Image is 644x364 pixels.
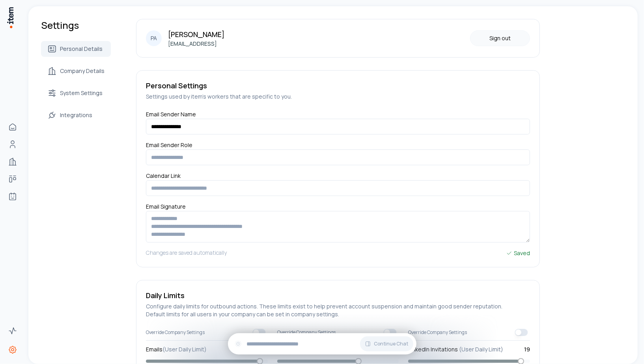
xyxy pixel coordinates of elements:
[408,329,467,336] span: Override Company Settings
[41,85,111,101] a: System Settings
[146,110,196,121] label: Email Sender Name
[146,329,205,336] span: Override Company Settings
[60,111,92,119] span: Integrations
[5,342,21,358] a: Settings
[168,40,224,48] p: [EMAIL_ADDRESS]
[146,203,186,213] label: Email Signature
[168,29,224,40] p: [PERSON_NAME]
[41,19,111,32] h1: Settings
[41,41,111,57] a: Personal Details
[5,119,21,135] a: Home
[524,345,530,353] span: 19
[41,107,111,123] a: Integrations
[459,345,503,353] span: (User Daily Limit)
[60,89,103,97] span: System Settings
[146,345,207,353] label: Emails
[228,333,416,355] div: Continue Chat
[277,329,336,336] span: Override Company Settings
[41,63,111,79] a: Company Details
[146,302,530,318] h5: Configure daily limits for outbound actions. These limits exist to help prevent account suspensio...
[5,171,21,187] a: Deals
[146,80,530,91] h5: Personal Settings
[146,93,530,101] h5: Settings used by item's workers that are specific to you.
[470,30,530,46] button: Sign out
[146,249,227,258] h5: Changes are saved automatically
[374,341,409,347] span: Continue Chat
[60,67,105,75] span: Company Details
[5,189,21,204] a: Agents
[146,141,192,152] label: Email Sender Role
[6,6,14,29] img: Item Brain Logo
[360,336,413,351] button: Continue Chat
[5,154,21,170] a: Companies
[408,345,503,353] label: LinkedIn Invitations
[506,249,530,258] div: Saved
[146,30,162,46] div: PA
[146,290,530,301] h5: Daily Limits
[5,323,21,339] a: Activity
[60,45,103,53] span: Personal Details
[162,345,207,353] span: (User Daily Limit)
[5,136,21,152] a: People
[146,172,181,183] label: Calendar Link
